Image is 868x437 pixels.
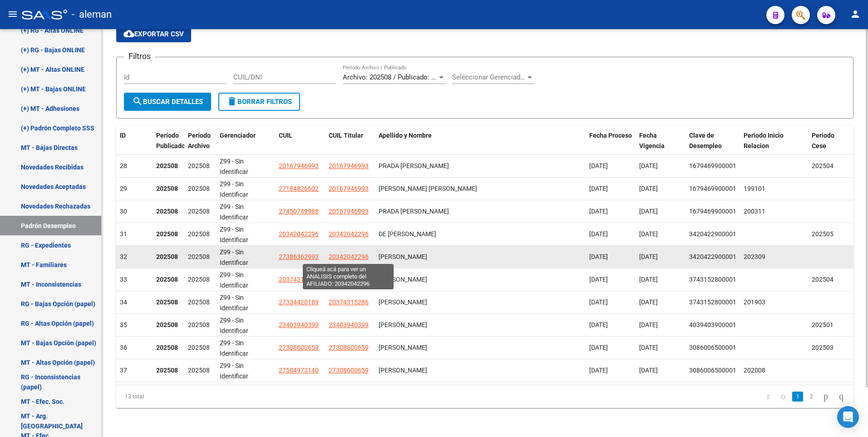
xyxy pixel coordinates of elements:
[639,276,658,283] span: [DATE]
[804,389,818,404] li: page 2
[329,185,369,192] span: 20167946993
[639,367,658,374] span: [DATE]
[689,132,722,149] span: Clave de Desempleo
[689,321,736,328] span: 4039403900001
[156,230,178,238] strong: 202508
[120,208,127,215] span: 30
[639,132,665,149] span: Fecha Vigencia
[188,206,212,217] div: 202508
[120,230,127,238] span: 31
[329,367,369,374] span: 27308600659
[329,321,369,328] span: 23403940399
[812,132,834,149] span: Periodo Cese
[279,253,319,260] span: 27386362993
[744,185,765,192] span: 199101
[156,253,178,260] strong: 202508
[220,180,248,198] span: Z99 - Sin Identificar
[589,230,608,238] span: [DATE]
[589,276,608,283] span: [DATE]
[375,126,586,156] datatable-header-cell: Apellido y Nombre
[379,162,449,169] span: PRADA HECTOR EDUARDO
[379,321,427,328] span: BRIONES LEONEL LAUTARO
[379,185,477,192] span: MAZZETTI MONICA SANDRA
[156,208,178,215] strong: 202508
[379,298,427,306] span: RAMIRO MAGALI ANABEL
[116,126,153,156] datatable-header-cell: ID
[124,50,155,63] h3: Filtros
[120,298,127,306] span: 34
[120,321,127,328] span: 35
[452,73,526,81] span: Seleccionar Gerenciador
[812,162,833,169] span: 202504
[7,9,18,20] mat-icon: menu
[120,367,127,374] span: 37
[589,321,608,328] span: [DATE]
[275,126,325,156] datatable-header-cell: CUIL
[188,132,211,149] span: Período Archivo
[218,93,300,111] button: Borrar Filtros
[153,126,184,156] datatable-header-cell: Período Publicado
[379,208,449,215] span: PRADA MARIA PAZ
[689,230,736,238] span: 3420422900001
[120,132,126,139] span: ID
[220,248,248,266] span: Z99 - Sin Identificar
[589,344,608,351] span: [DATE]
[156,367,178,374] strong: 202508
[227,96,237,107] mat-icon: delete
[740,126,808,156] datatable-header-cell: Periodo Inicio Relacion
[156,162,178,169] strong: 202508
[689,162,736,169] span: 1679469900001
[329,132,363,139] span: CUIL Titular
[329,230,369,238] span: 20342042296
[216,126,275,156] datatable-header-cell: Gerenciador
[744,208,765,215] span: 200311
[689,367,736,374] span: 3086006500001
[639,298,658,306] span: [DATE]
[156,298,178,306] strong: 202508
[329,276,369,283] span: 20374315286
[639,321,658,328] span: [DATE]
[837,406,859,428] div: Open Intercom Messenger
[220,158,248,175] span: Z99 - Sin Identificar
[812,321,833,328] span: 202501
[220,317,248,334] span: Z99 - Sin Identificar
[120,344,127,351] span: 36
[325,126,375,156] datatable-header-cell: CUIL Titular
[279,344,319,351] span: 27308600659
[589,367,608,374] span: [DATE]
[744,367,765,374] span: 202008
[744,298,765,306] span: 201903
[850,9,861,20] mat-icon: person
[379,344,427,351] span: SANCHEZ RUIZ GUILLERMINA
[72,5,112,25] span: - aleman
[188,297,212,308] div: 202508
[589,253,608,260] span: [DATE]
[220,294,248,312] span: Z99 - Sin Identificar
[819,392,832,402] a: go to next page
[120,162,127,169] span: 28
[636,126,686,156] datatable-header-cell: Fecha Vigencia
[156,132,185,149] span: Período Publicado
[120,276,127,283] span: 33
[343,73,453,81] span: Archivo: 202508 / Publicado: 202507
[156,321,178,328] strong: 202508
[639,230,658,238] span: [DATE]
[686,126,740,156] datatable-header-cell: Clave de Desempleo
[220,203,248,221] span: Z99 - Sin Identificar
[123,28,134,39] mat-icon: cloud_download
[156,344,178,351] strong: 202508
[123,30,184,38] span: Exportar CSV
[835,392,848,402] a: go to last page
[188,320,212,330] div: 202508
[124,93,211,111] button: Buscar Detalles
[689,253,736,260] span: 3420422900001
[188,252,212,262] div: 202508
[379,132,432,139] span: Apellido y Nombre
[689,208,736,215] span: 1679469900001
[379,230,436,238] span: DE LUCA OSVALDO EZEQUIEL
[188,161,212,171] div: 202508
[639,208,658,215] span: [DATE]
[812,230,833,238] span: 202505
[329,344,369,351] span: 27308600659
[689,344,736,351] span: 3086006500001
